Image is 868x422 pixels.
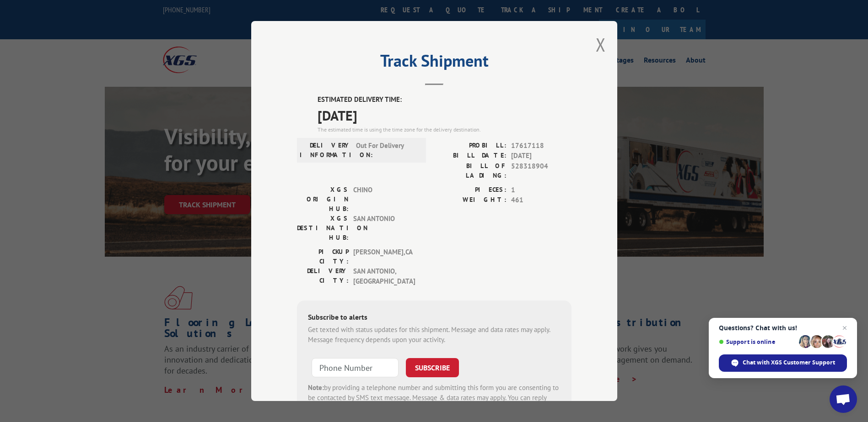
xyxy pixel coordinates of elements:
span: Support is online [719,338,796,345]
div: Open chat [830,385,857,413]
span: 17617118 [511,141,571,151]
label: ESTIMATED DELIVERY TIME: [318,95,571,105]
span: [PERSON_NAME] , CA [353,247,415,266]
label: DELIVERY CITY: [297,266,349,287]
div: Get texted with status updates for this shipment. Message and data rates may apply. Message frequ... [308,325,561,345]
div: The estimated time is using the time zone for the delivery destination. [318,126,571,134]
input: Phone Number [312,358,399,377]
span: Chat with XGS Customer Support [743,359,835,367]
label: BILL OF LADING: [434,161,507,180]
span: [DATE] [318,105,571,126]
span: 528318904 [511,161,571,180]
label: XGS ORIGIN HUB: [297,185,349,214]
div: Chat with XGS Customer Support [719,354,847,372]
button: SUBSCRIBE [406,358,459,377]
span: [DATE] [511,151,571,161]
span: SAN ANTONIO [353,214,415,243]
div: by providing a telephone number and submitting this form you are consenting to be contacted by SM... [308,383,561,414]
div: Subscribe to alerts [308,311,561,325]
label: XGS DESTINATION HUB: [297,214,349,243]
label: BILL DATE: [434,151,507,161]
label: WEIGHT: [434,195,507,206]
label: DELIVERY INFORMATION: [300,141,351,160]
button: Close modal [596,32,606,57]
span: CHINO [353,185,415,214]
label: PICKUP CITY: [297,247,349,266]
span: Questions? Chat with us! [719,324,847,332]
span: SAN ANTONIO , [GEOGRAPHIC_DATA] [353,266,415,287]
span: 1 [511,185,571,195]
h2: Track Shipment [297,54,571,72]
span: 461 [511,195,571,206]
label: PROBILL: [434,141,507,151]
strong: Note: [308,383,324,392]
span: Out For Delivery [356,141,418,160]
span: Close chat [839,322,850,333]
label: PIECES: [434,185,507,195]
